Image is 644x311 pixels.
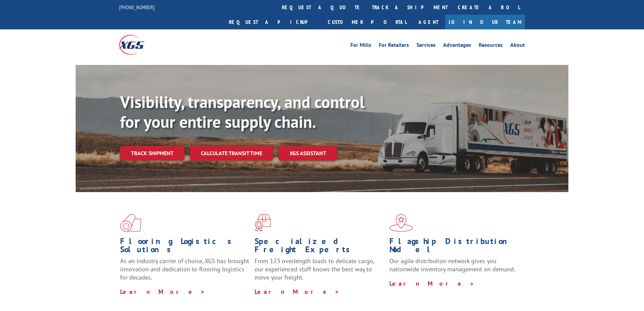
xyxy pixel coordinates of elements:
a: Learn More > [120,288,205,296]
a: Advantages [443,42,471,50]
a: Calculate transit time [190,146,273,161]
h1: Specialized Freight Experts [255,237,384,257]
a: Join Our Team [445,15,525,29]
a: About [510,42,525,50]
a: Learn More > [389,280,475,287]
h1: Flagship Distribution Model [389,237,519,257]
span: As an industry carrier of choice, XGS has brought innovation and dedication to flooring logistics... [120,257,249,281]
h1: Flooring Logistics Solutions [120,237,249,257]
img: xgs-icon-total-supply-chain-intelligence-red [120,214,141,232]
a: Track shipment [120,146,184,160]
a: XGS ASSISTANT [279,146,337,161]
p: From 123 overlength loads to delicate cargo, our experienced staff knows the best way to move you... [255,257,384,287]
a: Request a pickup [224,15,323,29]
img: xgs-icon-focused-on-flooring-red [255,214,271,232]
b: Visibility, transparency, and control for your entire supply chain. [120,91,364,132]
a: [PHONE_NUMBER] [119,4,155,11]
img: xgs-icon-flagship-distribution-model-red [389,214,413,232]
a: For Retailers [379,42,409,50]
a: Resources [479,42,503,50]
a: For Mills [350,42,371,50]
a: Services [416,42,436,50]
a: Learn More > [255,288,340,296]
a: Agent [412,15,445,29]
span: Our agile distribution network gives you nationwide inventory management on demand. [389,257,515,273]
a: Customer Portal [323,15,412,29]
